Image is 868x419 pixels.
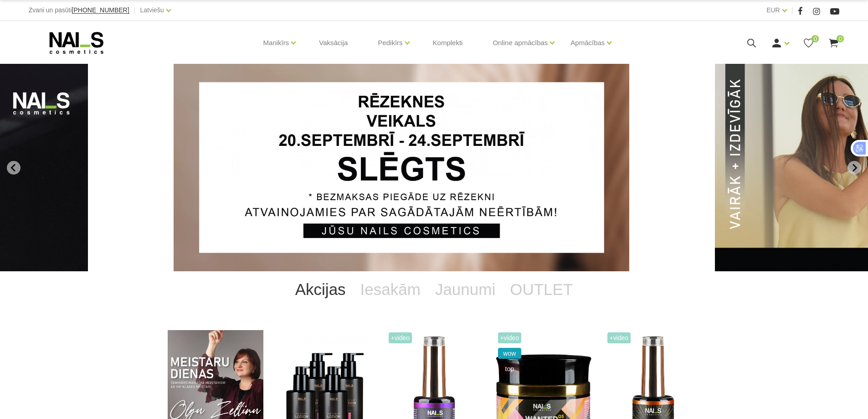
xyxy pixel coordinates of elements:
[428,271,503,308] a: Jaunumi
[803,37,814,49] a: 0
[503,271,580,308] a: OUTLET
[72,7,129,14] a: [PHONE_NUMBER]
[7,161,21,175] button: Go to last slide
[72,6,129,14] span: [PHONE_NUMBER]
[29,5,129,16] div: Zvani un pasūti
[828,37,839,49] a: 0
[847,161,861,175] button: Next slide
[607,332,631,343] span: +Video
[498,363,522,374] span: top
[263,25,289,61] a: Manikīrs
[570,25,605,61] a: Apmācības
[134,5,136,16] span: |
[766,5,780,16] a: EUR
[353,271,428,308] a: Iesakām
[493,25,548,61] a: Online apmācības
[288,271,353,308] a: Akcijas
[378,25,402,61] a: Pedikīrs
[791,5,793,16] span: |
[812,35,819,42] span: 0
[426,21,470,65] a: Komplekti
[498,332,522,343] span: +Video
[174,64,694,271] li: 1 of 13
[312,21,355,65] a: Vaksācija
[140,5,164,16] a: Latviešu
[498,348,522,359] span: wow
[389,332,412,343] span: +Video
[837,35,844,42] span: 0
